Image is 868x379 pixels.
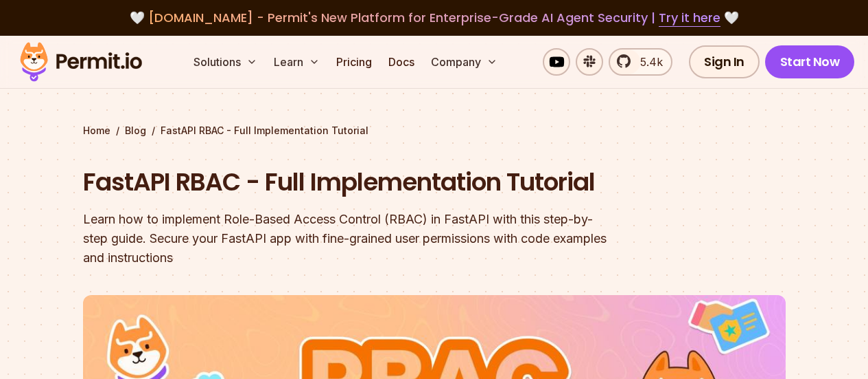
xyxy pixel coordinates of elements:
a: 5.4k [609,48,672,76]
h1: FastAPI RBAC - Full Implementation Tutorial [83,165,610,199]
div: 🤍 🤍 [33,8,835,28]
a: Blog [125,124,146,138]
a: Home [83,124,110,138]
a: Try it here [659,9,720,27]
button: Company [425,48,503,76]
span: [DOMAIN_NAME] - Permit's New Platform for Enterprise-Grade AI Agent Security | [148,9,720,26]
div: Learn how to implement Role-Based Access Control (RBAC) in FastAPI with this step-by-step guide. ... [83,210,610,268]
a: Sign In [689,45,760,78]
button: Learn [268,48,325,76]
a: Pricing [331,48,377,76]
button: Solutions [188,48,263,76]
span: 5.4k [632,54,663,70]
img: Permit logo [14,39,148,85]
a: Docs [383,48,420,76]
div: / / [83,124,786,138]
a: Start Now [765,45,855,78]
